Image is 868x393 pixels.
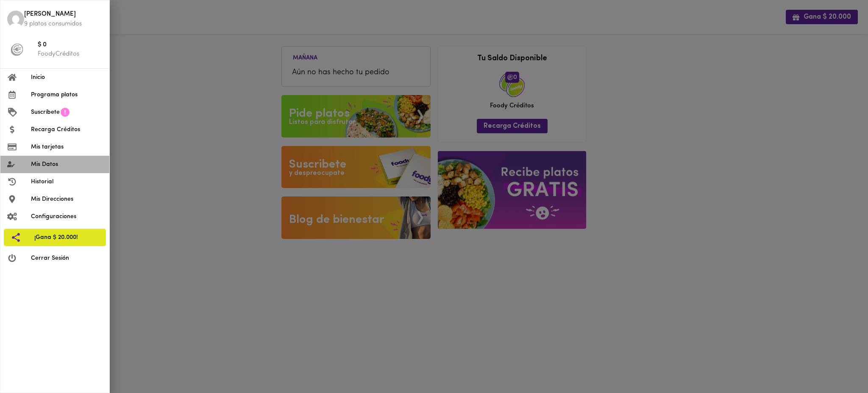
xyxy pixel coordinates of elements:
[31,177,103,186] span: Historial
[24,20,103,28] p: 9 platos consumidos
[31,195,103,204] span: Mis Direcciones
[31,143,103,152] span: Mis tarjetas
[31,254,103,263] span: Cerrar Sesión
[38,40,103,50] span: $ 0
[24,10,103,20] span: [PERSON_NAME]
[11,43,23,56] img: foody-creditos-black.png
[31,212,103,221] span: Configuraciones
[34,233,99,242] span: ¡Gana $ 20.000!
[31,125,103,134] span: Recarga Créditos
[31,90,103,99] span: Programa platos
[31,73,103,82] span: Inicio
[31,108,60,117] span: Suscríbete
[31,160,103,169] span: Mis Datos
[819,344,860,385] iframe: Messagebird Livechat Widget
[38,50,103,59] p: FoodyCréditos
